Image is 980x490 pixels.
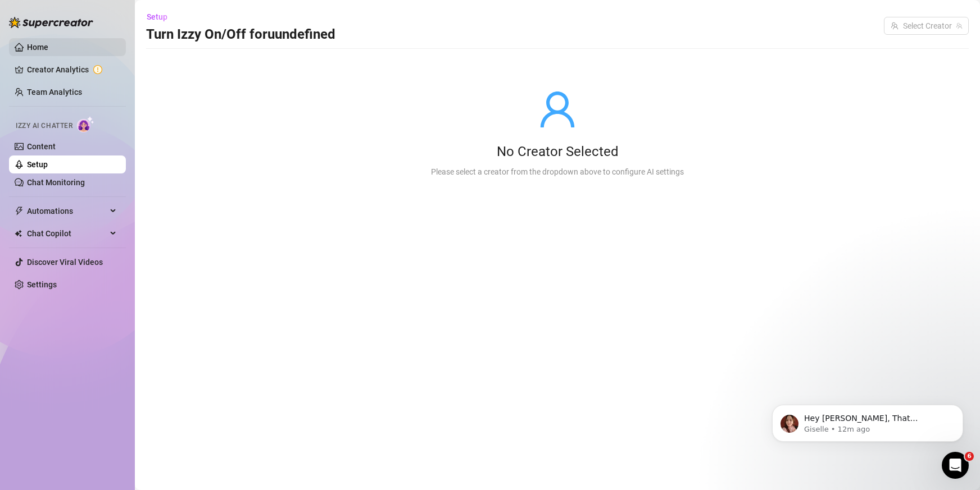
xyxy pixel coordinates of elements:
span: thunderbolt [15,207,24,216]
a: Discover Viral Videos [27,258,103,267]
span: Izzy AI Chatter [16,121,72,131]
img: logo-BBDzfeDw.svg [9,17,93,28]
img: AI Chatter [77,116,94,132]
span: team [956,22,963,29]
iframe: Intercom notifications message [755,381,980,460]
a: Chat Monitoring [27,178,85,187]
img: Chat Copilot [15,230,22,237]
h3: Turn Izzy On/Off for uundefined [146,26,335,44]
a: Team Analytics [27,88,82,97]
span: Chat Copilot [27,225,107,242]
span: 6 [965,452,974,461]
a: Creator Analytics exclamation-circle [27,61,117,79]
span: user [537,89,578,130]
a: Settings [27,280,57,289]
a: Setup [27,160,48,169]
div: No Creator Selected [431,143,684,161]
div: Please select a creator from the dropdown above to configure AI settings [431,166,684,178]
a: Content [27,142,56,151]
button: Setup [146,8,176,26]
span: Automations [27,202,107,220]
a: Home [27,43,48,52]
iframe: Intercom live chat [942,452,969,479]
span: Setup [147,12,167,21]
